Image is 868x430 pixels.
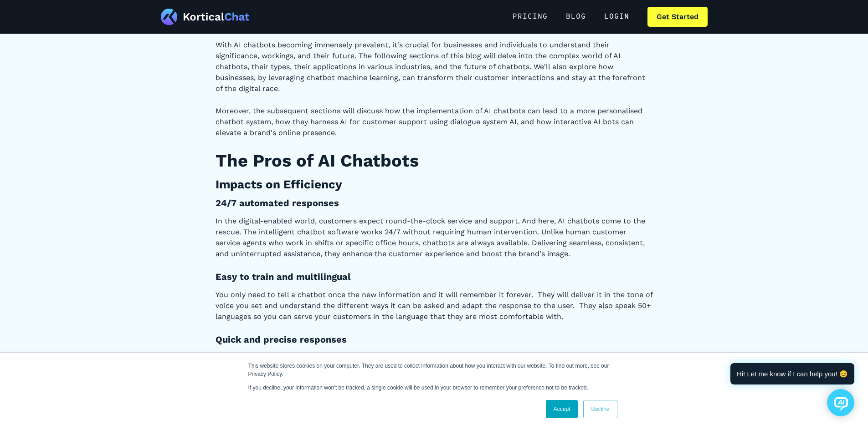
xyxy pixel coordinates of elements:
h4: 24/7 automated responses [216,197,653,209]
h3: Impacts on Efficiency [216,177,653,192]
a: Decline [583,400,617,418]
a: Pricing [503,7,557,27]
h4: Quick and precise responses [216,334,653,345]
p: You only need to tell a chatbot once the new information and it will remember it forever. They wi... [216,289,653,322]
h2: The Pros of AI Chatbots [216,150,653,172]
p: With AI chatbots becoming immensely prevalent, it's crucial for businesses and individuals to und... [216,40,653,94]
p: In the digital-enabled world, customers expect round-the-clock service and support. And here, AI ... [216,216,653,259]
p: Moreover, the subsequent sections will discuss how the implementation of AI chatbots can lead to ... [216,106,653,138]
a: Accept [546,400,578,418]
p: If you decline, your information won’t be tracked, a single cookie will be used in your browser t... [248,384,620,392]
p: This website stores cookies on your computer. They are used to collect information about how you ... [248,362,620,378]
a: Get Started [647,7,708,27]
a: Blog [557,7,595,27]
h4: Easy to train and multilingual [216,271,653,283]
a: Login [595,7,638,27]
